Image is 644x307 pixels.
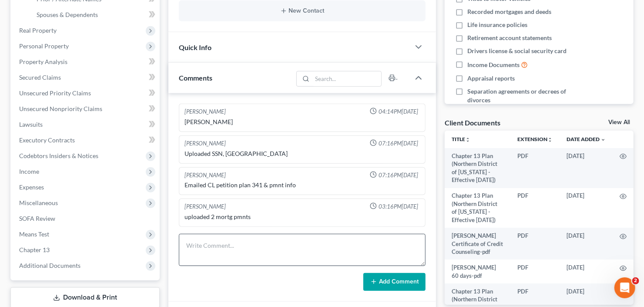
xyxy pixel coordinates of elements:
span: Spouses & Dependents [37,11,98,18]
button: New Contact [186,7,419,14]
td: [PERSON_NAME] Certificate of Credit Counseling-pdf [445,228,510,260]
span: Income Documents [467,61,520,69]
span: Personal Property [19,42,69,50]
span: Means Test [19,230,49,238]
td: [DATE] [560,260,613,283]
td: [DATE] [560,148,613,188]
span: Appraisal reports [467,74,515,83]
td: Chapter 13 Plan (Northern District of [US_STATE] - Effective [DATE]) [445,148,510,188]
span: Unsecured Nonpriority Claims [19,105,102,112]
td: PDF [510,148,560,188]
span: Retirement account statements [467,34,552,42]
a: Secured Claims [12,70,160,85]
span: Drivers license & social security card [467,47,567,55]
td: PDF [510,188,560,228]
div: Uploaded SSN, [GEOGRAPHIC_DATA] [184,149,420,158]
span: Secured Claims [19,74,61,81]
td: [DATE] [560,228,613,260]
a: Unsecured Priority Claims [12,85,160,101]
div: [PERSON_NAME] [184,171,226,179]
span: Real Property [19,27,57,34]
td: Chapter 13 Plan (Northern District of [US_STATE] - Effective [DATE]) [445,188,510,228]
span: Quick Info [179,43,211,51]
a: Date Added expand_more [567,136,606,142]
span: Lawsuits [19,121,43,128]
div: uploaded 2 mortg pmnts [184,213,420,221]
div: [PERSON_NAME] [184,202,226,211]
td: PDF [510,260,560,283]
a: Titleunfold_more [452,136,470,142]
span: Chapter 13 [19,246,50,253]
a: Extensionunfold_more [517,136,553,142]
a: Lawsuits [12,117,160,132]
div: [PERSON_NAME] [184,108,226,116]
span: Life insurance policies [467,20,527,29]
a: Unsecured Nonpriority Claims [12,101,160,117]
iframe: Intercom live chat [614,277,635,298]
span: Miscellaneous [19,199,58,206]
span: Codebtors Insiders & Notices [19,152,98,159]
span: Income [19,168,39,175]
td: PDF [510,228,560,260]
span: Additional Documents [19,262,80,269]
button: Add Comment [363,273,426,291]
span: Executory Contracts [19,136,75,144]
td: [DATE] [560,188,613,228]
i: unfold_more [465,137,470,142]
a: Spouses & Dependents [30,7,160,23]
i: expand_more [600,137,606,142]
span: 07:16PM[DATE] [379,171,418,179]
span: Expenses [19,183,44,191]
a: Executory Contracts [12,132,160,148]
a: SOFA Review [12,211,160,226]
span: Separation agreements or decrees of divorces [467,87,579,105]
span: Comments [179,74,212,82]
span: 2 [632,277,639,284]
div: Client Documents [445,118,500,127]
td: [PERSON_NAME] 60 days-pdf [445,260,510,283]
span: Unsecured Priority Claims [19,89,91,97]
a: Property Analysis [12,54,160,70]
span: SOFA Review [19,215,55,222]
span: Recorded mortgages and deeds [467,7,551,16]
input: Search... [312,71,382,86]
span: 07:16PM[DATE] [379,139,418,148]
span: Property Analysis [19,58,67,65]
span: 03:16PM[DATE] [379,202,418,211]
i: unfold_more [547,137,553,142]
div: [PERSON_NAME] [184,118,420,126]
div: Emailed CL petition plan 341 & pmnt info [184,181,420,189]
div: [PERSON_NAME] [184,139,226,148]
span: 04:14PM[DATE] [379,108,418,116]
a: View All [608,119,630,125]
